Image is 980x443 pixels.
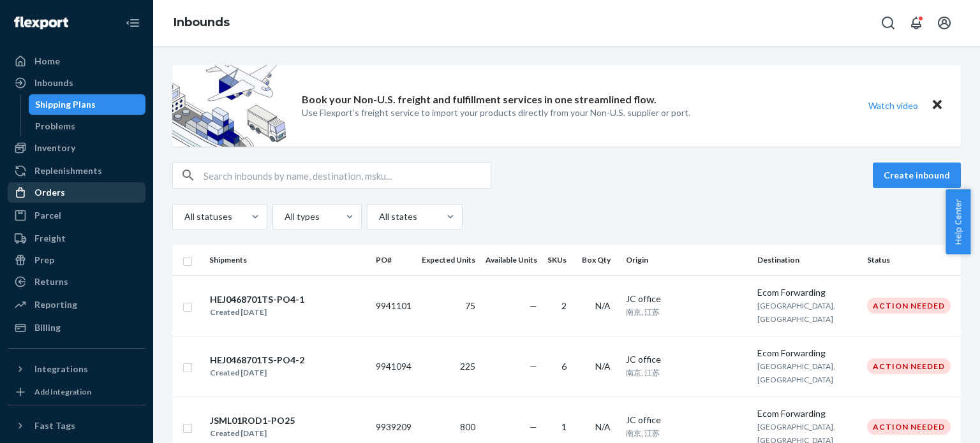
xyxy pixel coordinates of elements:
button: Create inbound [873,163,961,188]
span: [GEOGRAPHIC_DATA], [GEOGRAPHIC_DATA] [757,301,835,324]
div: JSML01ROD1-PO25 [210,414,295,427]
img: Flexport logo [14,17,68,29]
button: Open account menu [932,10,957,36]
div: Action Needed [867,298,951,314]
td: 9941101 [371,275,417,336]
span: 225 [460,361,475,372]
a: Inbounds [8,73,145,93]
div: Integrations [34,363,88,375]
div: Add Integration [34,386,91,397]
a: Shipping Plans [29,94,146,115]
button: Watch video [860,96,926,115]
a: Returns [8,272,145,292]
a: Reporting [8,294,145,315]
th: Box Qty [577,245,621,275]
a: Inventory [8,138,145,158]
div: JC office [626,293,748,305]
div: Inventory [34,142,75,154]
div: Shipping Plans [35,98,96,111]
span: 75 [465,300,475,311]
th: Origin [621,245,753,275]
p: Book your Non-U.S. freight and fulfillment services in one streamlined flow. [302,92,657,107]
ol: breadcrumbs [163,4,240,41]
th: Expected Units [417,245,480,275]
div: Action Needed [867,419,951,435]
button: Close [929,96,946,115]
div: Billing [34,321,61,334]
p: Use Flexport’s freight service to import your products directly from your Non-U.S. supplier or port. [302,106,690,119]
div: Problems [35,120,75,133]
span: 南京, 江苏 [626,368,660,377]
div: Freight [34,232,66,245]
a: Replenishments [8,161,145,181]
div: Created [DATE] [210,427,295,440]
div: Replenishments [34,164,102,177]
th: SKUs [542,245,577,275]
button: Integrations [8,359,145,379]
th: Status [862,245,961,275]
button: Open Search Box [875,10,901,36]
a: Add Integration [8,384,145,400]
th: PO# [371,245,417,275]
a: Freight [8,228,145,249]
td: 9941094 [371,336,417,396]
input: All statuses [183,210,184,223]
div: JC office [626,414,748,426]
input: All states [378,210,379,223]
a: Orders [8,182,145,203]
th: Available Units [480,245,542,275]
div: Inbounds [34,76,73,89]
div: Orders [34,186,65,199]
span: 南京, 江苏 [626,307,660,317]
button: Help Center [946,189,970,254]
div: Reporting [34,298,77,311]
span: — [530,421,537,432]
th: Destination [752,245,862,275]
div: HEJ0468701TS-PO4-2 [210,354,304,367]
span: 800 [460,421,475,432]
span: 南京, 江苏 [626,428,660,438]
div: JC office [626,353,748,366]
span: — [530,300,537,311]
div: Created [DATE] [210,306,304,319]
span: 1 [561,421,567,432]
div: Home [34,55,60,68]
div: HEJ0468701TS-PO4-1 [210,293,304,306]
th: Shipments [204,245,371,275]
a: Parcel [8,205,145,226]
span: — [530,361,537,372]
div: Created [DATE] [210,367,304,379]
span: N/A [595,300,611,311]
div: Parcel [34,209,61,222]
a: Home [8,51,145,71]
button: Fast Tags [8,416,145,436]
div: Fast Tags [34,419,75,432]
span: N/A [595,361,611,372]
span: 2 [561,300,567,311]
div: Ecom Forwarding [757,347,857,359]
a: Problems [29,116,146,136]
span: [GEOGRAPHIC_DATA], [GEOGRAPHIC_DATA] [757,361,835,384]
span: 6 [561,361,567,372]
a: Billing [8,317,145,338]
div: Prep [34,254,54,266]
button: Close Navigation [120,10,145,36]
a: Prep [8,250,145,270]
span: N/A [595,421,611,432]
button: Open notifications [903,10,929,36]
div: Action Needed [867,358,951,374]
a: Inbounds [174,15,230,29]
input: Search inbounds by name, destination, msku... [204,163,491,188]
div: Ecom Forwarding [757,407,857,420]
input: All types [283,210,285,223]
div: Returns [34,275,68,288]
div: Ecom Forwarding [757,286,857,299]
